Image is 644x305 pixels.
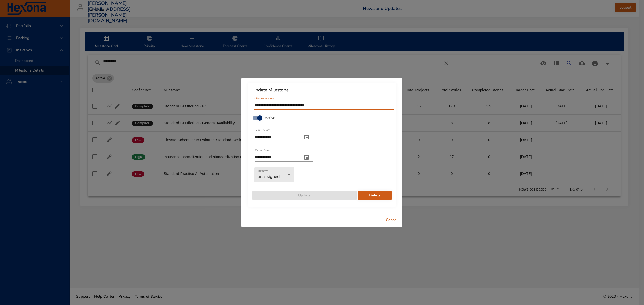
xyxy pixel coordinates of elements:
button: change date [300,131,313,143]
label: Start Date [255,129,270,132]
label: Target Date [255,149,269,152]
span: Cancel [385,217,398,224]
span: Active [265,115,275,121]
button: Delete [358,191,392,200]
div: unassigned [254,167,294,182]
label: Milestone Name [254,97,277,100]
button: change end date [300,151,313,164]
h6: Update Milestone [252,87,392,93]
span: Delete [362,192,387,199]
button: Cancel [383,215,400,225]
